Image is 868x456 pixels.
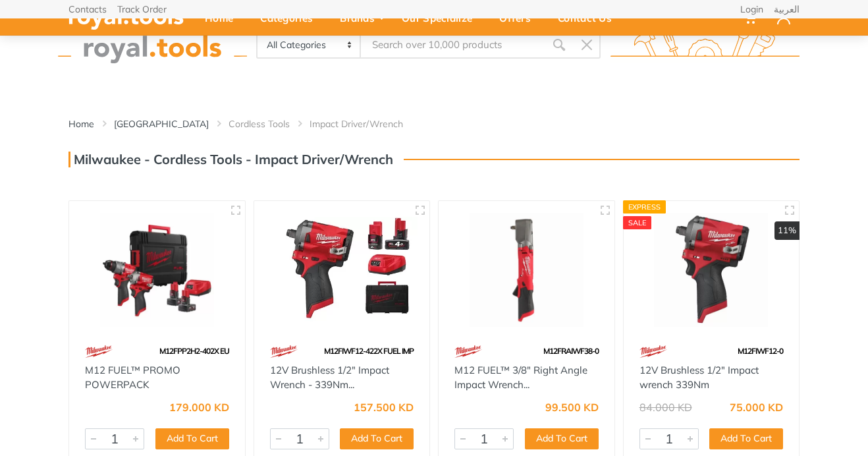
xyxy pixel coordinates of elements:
[709,428,783,449] button: Add To Cart
[730,402,783,413] div: 75.000 KD
[361,31,545,59] input: Site search
[354,402,414,413] div: 157.500 KD
[623,200,666,214] div: Express
[85,340,113,363] img: 68.webp
[545,402,599,413] div: 99.500 KD
[636,213,788,327] img: Royal Tools - 12V Brushless 1/2
[266,213,418,327] img: Royal Tools - 12V Brushless 1/2
[639,402,692,413] div: 84.000 KD
[340,428,414,449] button: Add To Cart
[85,364,180,391] a: M12 FUEL™ PROMO POWERPACK
[774,221,800,240] div: 11%
[68,117,94,130] a: Home
[774,5,800,14] a: العربية
[114,117,209,130] a: [GEOGRAPHIC_DATA]
[623,216,652,229] div: SALE
[229,117,290,130] a: Cordless Tools
[639,340,667,363] img: 68.webp
[454,340,482,363] img: 68.webp
[454,364,587,391] a: M12 FUEL™ 3/8" Right Angle Impact Wrench...
[58,27,247,63] img: royal.tools Logo
[117,5,167,14] a: Track Order
[639,364,759,391] a: 12V Brushless 1/2" Impact wrench 339Nm
[324,346,414,356] span: M12FIWF12-422X FUEL IMP
[81,213,233,327] img: Royal Tools - M12 FUEL™ PROMO POWERPACK
[738,346,783,356] span: M12FIWF12-0
[270,364,389,391] a: 12V Brushless 1/2" Impact Wrench - 339Nm...
[68,152,393,167] h3: Milwaukee - Cordless Tools - Impact Driver/Wrench
[155,428,229,449] button: Add To Cart
[68,5,107,14] a: Contacts
[740,5,763,14] a: Login
[169,402,229,413] div: 179.000 KD
[610,27,800,63] img: royal.tools Logo
[159,346,229,356] span: M12FPP2H2-402X EU
[450,213,603,327] img: Royal Tools - M12 FUEL™ 3/8
[258,32,361,57] select: Category
[525,428,599,449] button: Add To Cart
[543,346,599,356] span: M12FRAIWF38-0
[270,340,298,363] img: 68.webp
[310,117,423,130] li: Impact Driver/Wrench
[68,117,800,130] nav: breadcrumb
